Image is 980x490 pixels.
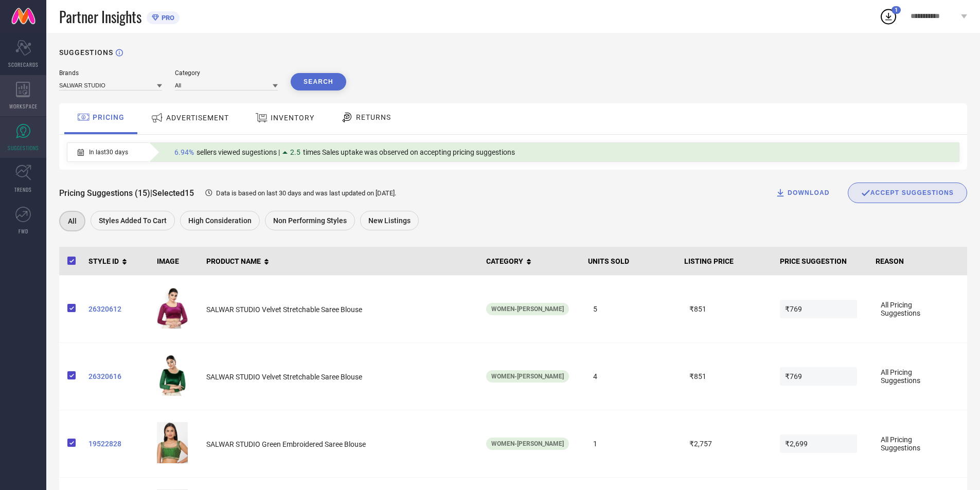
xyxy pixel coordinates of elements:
a: 26320612 [88,305,148,313]
th: CATEGORY [482,247,584,276]
span: Women-[PERSON_NAME] [491,305,564,313]
a: 19522828 [88,440,148,448]
span: TRENDS [14,186,32,193]
span: Partner Insights [59,6,141,27]
span: 5 [588,300,665,318]
span: High Consideration [188,216,252,225]
th: IMAGE [153,247,202,276]
span: All Pricing Suggestions [876,363,953,390]
span: All [68,217,77,225]
span: SALWAR STUDIO Velvet Stretchable Saree Blouse [206,373,362,381]
span: ₹851 [684,367,761,386]
span: 2.5 [290,148,300,156]
div: Open download list [879,7,898,26]
button: ACCEPT SUGGESTIONS [848,183,967,203]
span: Women-[PERSON_NAME] [491,373,564,380]
span: Styles Added To Cart [99,216,167,225]
button: Search [291,73,346,90]
span: times Sales uptake was observed on accepting pricing suggestions [303,148,515,156]
a: 26320616 [88,372,148,380]
span: SCORECARDS [8,61,39,68]
span: 6.94% [174,148,194,156]
span: PRO [159,14,174,22]
th: REASON [871,247,967,276]
span: ₹769 [780,300,857,318]
th: STYLE ID [84,247,152,276]
th: PRODUCT NAME [202,247,482,276]
th: LISTING PRICE [680,247,776,276]
img: 474353a2-e60d-478c-aca2-cd6516a8eb821702031693611SALWARSTUDIOWomensMagentaSolidStretchableSareeBl... [157,287,188,329]
div: Percentage of sellers who have viewed suggestions for the current Insight Type [169,146,520,159]
div: ACCEPT SUGGESTIONS [861,188,954,197]
span: ₹769 [780,367,857,386]
img: 4716328f-90b9-4db0-8f06-c35b9b5dc27f1702028943185SALWARSTUDIOWomensGreenSolidStretchableSareeBlou... [157,355,188,396]
div: Brands [59,69,162,77]
span: 4 [588,367,665,386]
span: Women-[PERSON_NAME] [491,440,564,447]
th: UNITS SOLD [584,247,680,276]
span: New Listings [368,216,411,225]
span: All Pricing Suggestions [876,430,953,457]
span: ₹2,757 [684,434,761,453]
img: 4ccb26b1-9fbd-44a8-ae95-19d30d3595221660720486079SalwarStudioWomensGreenSilkBlendEmbroideredReady... [157,422,188,463]
span: 1 [588,434,665,453]
span: 1 [895,7,898,13]
span: All Pricing Suggestions [876,296,953,322]
span: INVENTORY [271,114,314,122]
span: ₹2,699 [780,434,857,453]
span: FWD [19,227,28,235]
span: PRICING [93,113,124,121]
span: Selected 15 [152,188,194,198]
span: In last 30 days [89,149,128,156]
th: PRICE SUGGESTION [776,247,871,276]
span: Data is based on last 30 days and was last updated on [DATE] . [216,189,396,197]
h1: SUGGESTIONS [59,48,113,57]
span: | [150,188,152,198]
span: ADVERTISEMENT [166,114,229,122]
span: SUGGESTIONS [8,144,39,152]
span: sellers viewed sugestions | [197,148,280,156]
span: RETURNS [356,113,391,121]
span: SALWAR STUDIO Velvet Stretchable Saree Blouse [206,305,362,314]
div: DOWNLOAD [775,188,830,198]
div: Category [175,69,278,77]
span: Pricing Suggestions (15) [59,188,150,198]
button: DOWNLOAD [762,183,843,203]
span: Non Performing Styles [273,216,347,225]
span: ₹851 [684,300,761,318]
span: WORKSPACE [9,102,38,110]
span: SALWAR STUDIO Green Embroidered Saree Blouse [206,440,366,448]
div: Accept Suggestions [848,183,967,203]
